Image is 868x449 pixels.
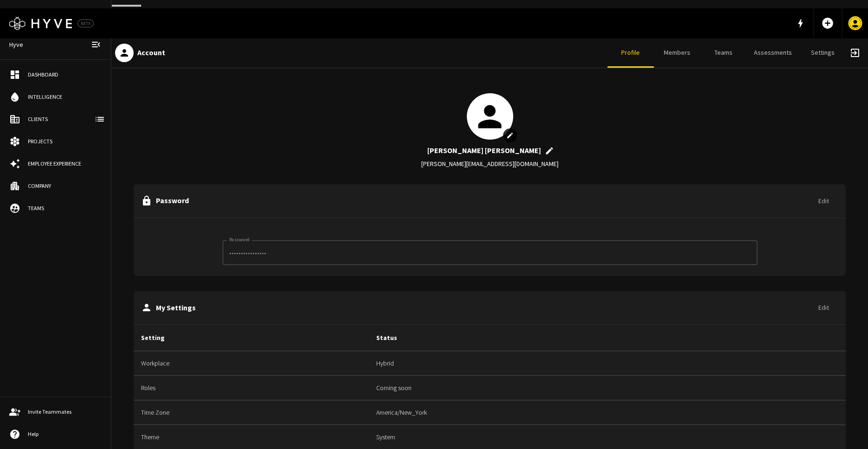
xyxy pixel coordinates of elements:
td: Time Zone [134,400,369,425]
div: Employee Experience [28,160,102,168]
th: Status [369,325,641,351]
a: Settings [799,38,846,68]
span: add_circle [821,17,834,30]
div: Teams [28,204,102,212]
div: Company [28,182,102,190]
h6: Account [137,47,165,59]
span: upload picture [541,142,558,159]
button: Edit [809,192,838,210]
button: Add [817,13,838,33]
a: Account [842,8,868,38]
span: lock [141,195,152,206]
td: Coming soon [369,376,641,400]
td: Hybrid [369,351,641,376]
td: America/New_York [369,400,641,425]
span: water_drop [9,91,20,103]
div: BETA [77,19,94,27]
th: Setting [134,325,369,351]
button: client-list [90,110,109,128]
label: Password [229,236,250,243]
span: exit_to_app [849,47,861,58]
span: person [119,47,130,58]
button: Sign Out [846,44,864,62]
h6: [PERSON_NAME][EMAIL_ADDRESS][DOMAIN_NAME] [421,159,559,169]
button: Edit [809,299,838,316]
td: Workplace [134,351,369,376]
h2: My Settings [156,303,809,312]
a: Members [654,38,700,68]
a: Hyve [6,36,27,53]
div: Clients [28,115,102,123]
div: client navigation tabs [607,38,846,68]
div: Projects [28,137,102,146]
td: Roles [134,376,369,400]
span: person [141,302,152,313]
a: Teams [700,38,746,68]
div: Dashboard [28,71,102,79]
div: Help [28,430,102,438]
a: Assessments [746,38,799,68]
a: Profile [607,38,654,68]
h2: [PERSON_NAME] [PERSON_NAME] [427,146,541,155]
div: Invite Teammates [28,408,102,416]
h2: Password [156,196,809,205]
div: Intelligence [28,93,102,101]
